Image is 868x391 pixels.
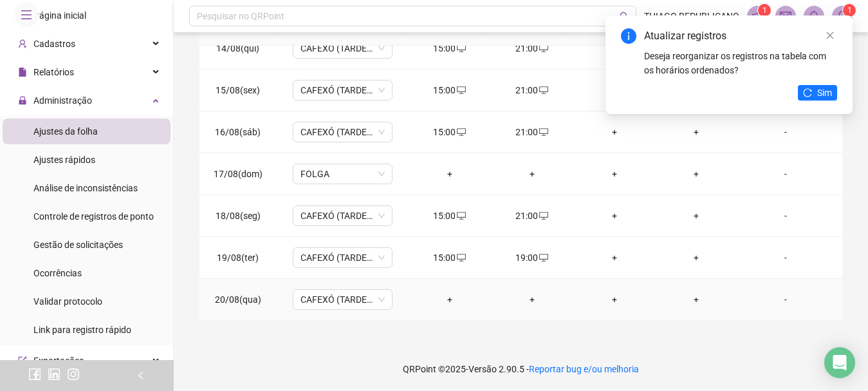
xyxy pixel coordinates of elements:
span: desktop [538,128,548,137]
span: user-add [18,39,27,48]
span: linkedin [48,368,60,381]
div: Deseja reorganizar os registros na tabela com os horários ordenados? [644,49,837,77]
span: export [18,356,27,365]
span: THIAGO REPUBLICANO [644,9,739,23]
div: + [584,41,645,55]
span: Ajustes rápidos [33,155,95,165]
div: 15:00 [419,41,481,55]
span: desktop [456,128,466,137]
div: Atualizar registros [644,28,837,44]
div: 21:00 [501,83,563,97]
div: - [748,167,824,181]
span: CAFEXÓ (TARDE/NOITE) [300,248,385,267]
span: lock [18,96,27,105]
span: CAFEXÓ (TARDE/NOITE) [300,122,385,142]
div: + [419,167,481,181]
div: + [584,83,645,97]
span: Reportar bug e/ou melhoria [529,364,639,374]
span: desktop [538,44,548,53]
div: - [748,292,824,307]
span: info-circle [621,28,636,44]
span: FOLGA [300,164,385,184]
a: Close [823,28,837,43]
span: 17/08(dom) [214,169,263,179]
span: search [620,12,629,21]
div: 21:00 [501,209,563,223]
div: + [666,167,728,181]
span: Versão [468,364,497,374]
div: - [748,209,824,223]
span: Ajustes da folha [33,126,98,137]
div: - [748,125,824,139]
div: Open Intercom Messenger [824,347,855,378]
span: CAFEXÓ (TARDE/NOITE) [300,39,385,58]
span: 18/08(seg) [216,211,261,221]
div: + [666,292,728,307]
span: 1 [847,6,852,15]
sup: 1 [758,4,771,17]
span: desktop [538,253,548,262]
div: 15:00 [419,125,481,139]
div: + [584,167,645,181]
span: CAFEXÓ (TARDE/NOITE) [300,290,385,309]
span: facebook [28,368,41,381]
span: Relatórios [33,67,74,77]
span: 20/08(qua) [215,294,261,305]
span: 15/08(sex) [216,85,260,95]
span: desktop [456,211,466,220]
div: 21:00 [501,41,563,55]
span: Administração [33,95,92,106]
span: reload [803,88,812,97]
div: 15:00 [419,209,481,223]
sup: Atualize o seu contato no menu Meus Dados [843,4,856,17]
div: - [748,251,824,265]
div: 21:00 [501,125,563,139]
div: 15:00 [419,251,481,265]
span: 16/08(sáb) [215,127,261,137]
div: + [419,292,481,307]
span: left [136,371,145,380]
span: Link para registro rápido [33,325,131,335]
div: 15:00 [419,83,481,97]
div: + [666,251,728,265]
div: + [666,209,728,223]
span: CAFEXÓ (TARDE/NOITE) [300,206,385,225]
span: Gestão de solicitações [33,240,123,250]
span: 14/08(qui) [216,43,259,53]
span: file [18,68,27,77]
span: bell [808,10,820,22]
span: 19/08(ter) [217,253,259,263]
span: close [826,31,835,40]
span: desktop [538,86,548,95]
div: + [666,125,728,139]
span: desktop [456,44,466,53]
button: Sim [798,85,837,100]
img: 75480 [833,6,852,26]
div: + [584,209,645,223]
span: notification [752,10,763,22]
span: Controle de registros de ponto [33,211,154,222]
span: desktop [538,211,548,220]
span: Sim [817,86,832,100]
div: + [584,125,645,139]
span: desktop [456,253,466,262]
span: Exportações [33,356,84,366]
div: + [501,167,563,181]
div: 19:00 [501,251,563,265]
span: Cadastros [33,39,75,49]
span: instagram [67,368,80,381]
span: 1 [762,6,767,15]
span: Página inicial [33,10,86,21]
span: desktop [456,86,466,95]
span: menu [21,9,32,21]
div: + [501,292,563,307]
span: Análise de inconsistências [33,183,138,193]
span: mail [780,10,791,22]
span: Validar protocolo [33,296,102,307]
div: + [584,292,645,307]
span: CAFEXÓ (TARDE/NOITE) [300,81,385,100]
div: + [584,251,645,265]
span: Ocorrências [33,268,82,278]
